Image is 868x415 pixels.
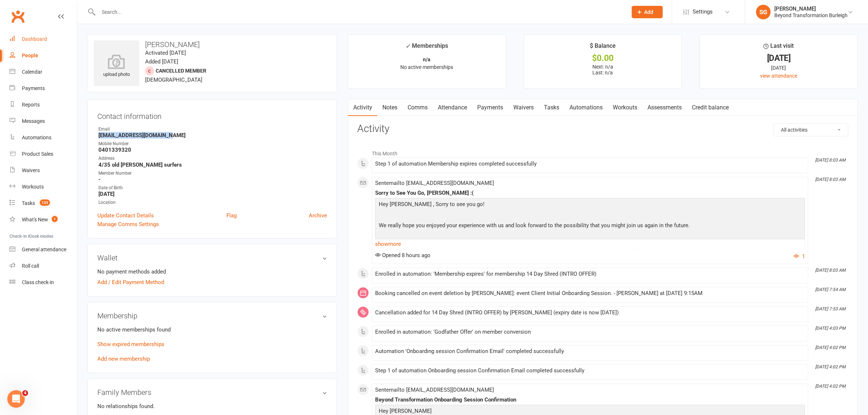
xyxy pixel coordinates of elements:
[377,99,402,116] a: Notes
[22,135,51,140] div: Automations
[531,64,675,75] p: Next: n/a Last: n/a
[97,278,164,287] a: Add / Edit Payment Method
[156,68,206,74] span: Cancelled member
[608,99,642,116] a: Workouts
[375,252,431,259] span: Opened 8 hours ago
[98,191,327,197] strong: [DATE]
[9,162,77,179] a: Waivers
[508,99,539,116] a: Waivers
[377,221,803,232] p: We really hope you enjoyed your experience with us and look forward to the possibility that you m...
[375,397,805,403] div: Beyond Transformation Onboarding Session Confirmation
[348,99,377,116] a: Activity
[9,80,77,97] a: Payments
[375,368,805,374] div: Step 1 of automation Onboarding session Confirmation Email completed successfully
[97,325,327,334] p: No active memberships found
[9,113,77,129] a: Messages
[433,99,472,116] a: Attendance
[22,151,53,157] div: Product Sales
[375,348,805,354] div: Automation 'Onboarding session Confirmation Email' completed successfully
[645,9,654,15] span: Add
[423,57,431,62] strong: n/a
[94,40,331,49] h3: [PERSON_NAME]
[794,252,805,261] button: 1
[406,43,410,50] i: ✓
[97,388,327,396] h3: Family Members
[22,279,54,285] div: Class check-in
[590,41,616,54] div: $ Balance
[22,184,44,190] div: Workouts
[632,6,663,18] button: Add
[97,356,150,362] a: Add new membership
[815,287,845,292] i: [DATE] 7:54 AM
[774,5,848,12] div: [PERSON_NAME]
[98,176,327,183] strong: -
[98,170,327,177] div: Member Number
[22,200,35,206] div: Tasks
[377,200,803,210] p: Hey [PERSON_NAME]
[815,177,845,182] i: [DATE] 8:03 AM
[815,306,845,311] i: [DATE] 7:53 AM
[375,180,494,186] span: Sent email to [EMAIL_ADDRESS][DOMAIN_NAME]
[98,126,327,133] div: Email
[357,146,848,158] li: This Month
[22,85,45,91] div: Payments
[22,390,28,396] span: 4
[472,99,508,116] a: Payments
[9,274,77,291] a: Class kiosk mode
[9,241,77,258] a: General attendance kiosk mode
[97,220,159,229] a: Manage Comms Settings
[375,239,805,249] a: show more
[22,36,47,42] div: Dashboard
[357,123,848,135] h3: Activity
[22,247,66,252] div: General attendance
[98,162,327,168] strong: 4/35 old [PERSON_NAME] surfers
[97,267,327,276] li: No payment methods added
[22,263,39,269] div: Roll call
[9,129,77,146] a: Automations
[22,53,38,58] div: People
[98,155,327,162] div: Address
[687,99,734,116] a: Credit balance
[815,326,845,331] i: [DATE] 4:03 PM
[97,341,164,348] a: Show expired memberships
[693,4,713,20] span: Settings
[226,211,237,220] a: Flag
[96,7,622,17] input: Search...
[815,364,845,369] i: [DATE] 4:02 PM
[774,12,848,19] div: Beyond Transformation Burleigh
[9,179,77,195] a: Workouts
[40,199,50,206] span: 133
[401,64,454,70] span: No active memberships
[375,190,805,196] div: Sorry to See You Go, [PERSON_NAME] :(
[9,146,77,162] a: Product Sales
[375,290,805,296] div: Booking cancelled on event deletion by [PERSON_NAME]: event Client Initial Onboarding Session. - ...
[642,99,687,116] a: Assessments
[97,312,327,320] h3: Membership
[98,132,327,139] strong: [EMAIL_ADDRESS][DOMAIN_NAME]
[9,97,77,113] a: Reports
[9,64,77,80] a: Calendar
[539,99,564,116] a: Tasks
[22,69,42,75] div: Calendar
[375,387,494,393] span: Sent email to [EMAIL_ADDRESS][DOMAIN_NAME]
[97,402,327,411] p: No relationships found.
[9,195,77,212] a: Tasks 133
[406,41,448,55] div: Memberships
[7,390,25,408] iframe: Intercom live chat
[52,216,58,222] span: 1
[22,167,40,173] div: Waivers
[756,5,771,19] div: SG
[815,268,845,273] i: [DATE] 8:03 AM
[145,58,178,65] time: Added [DATE]
[94,54,139,78] div: upload photo
[375,271,805,277] div: Enrolled in automation: 'Membership expires' for membership 14 Day Shred (INTRO OFFER)
[145,77,202,83] span: [DEMOGRAPHIC_DATA]
[22,118,45,124] div: Messages
[9,258,77,274] a: Roll call
[375,310,805,316] div: Cancellation added for 14 Day Shred (INTRO OFFER) by [PERSON_NAME] (expiry date is now [DATE])
[402,99,433,116] a: Comms
[98,140,327,147] div: Mobile Number
[707,64,851,72] div: [DATE]
[375,161,805,167] div: Step 1 of automation Membership expires completed successfully
[97,254,327,262] h3: Wallet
